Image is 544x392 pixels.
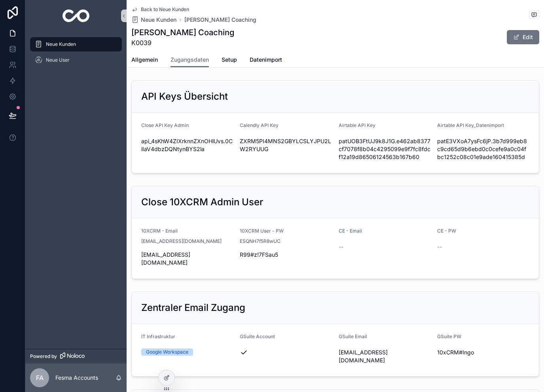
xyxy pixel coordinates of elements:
[63,9,90,22] img: App logo
[240,238,281,244] span: ESQNH7f5R8wUC
[146,348,188,356] div: Google Workspace
[25,32,127,78] div: scrollable content
[141,90,228,103] h2: API Keys Übersicht
[141,301,245,314] h2: Zentraler Email Zugang
[141,6,189,13] span: Back to Neue Kunden
[141,196,263,208] h2: Close 10XCRM Admin User
[171,56,209,64] span: Zugangsdaten
[339,228,362,234] span: CE - Email
[131,53,158,68] a: Allgemein
[437,333,461,339] span: GSuite PW
[46,57,70,63] span: Neue User
[36,373,44,383] span: FA
[184,16,256,24] a: [PERSON_NAME] Coaching
[437,122,504,128] span: Airtable API Key_Datenimport
[250,53,282,68] a: Datenimport
[25,349,127,364] a: Powered by
[131,6,189,13] a: Back to Neue Kunden
[141,137,233,153] span: api_4sKhW4ZIXrknnZXnOHlUvs.0CiIaV4dbzDQNtynBYS2la
[30,37,122,51] a: Neue Kunden
[141,251,233,267] span: [EMAIL_ADDRESS][DOMAIN_NAME]
[240,228,284,234] span: 10XCRM User - PW
[437,243,442,251] span: --
[30,53,122,67] a: Neue User
[437,137,529,161] span: patE3VXoA7ysFc6jP.3b7d999eb8c9cd65d9b6ebd0c0cefe9a0c04fbc1252c08c01e9ade160415385d
[437,348,529,356] span: 10xCRM#Ingo
[141,228,178,234] span: 10XCRM - Email
[222,56,237,64] span: Setup
[141,333,175,339] span: IT Infrastruktur
[507,30,539,44] button: Edit
[55,374,98,382] p: Fesma Accounts
[339,348,431,364] span: [EMAIL_ADDRESS][DOMAIN_NAME]
[171,53,209,68] a: Zugangsdaten
[222,53,237,68] a: Setup
[46,41,76,47] span: Neue Kunden
[240,137,332,153] span: ZXRM5PI4MNS2GBYLCSLYJPU2LW2RYUUG
[437,228,456,234] span: CE - PW
[250,56,282,64] span: Datenimport
[240,251,332,259] span: R99#z!7FSau5
[131,27,234,38] h1: [PERSON_NAME] Coaching
[141,238,222,244] span: [EMAIL_ADDRESS][DOMAIN_NAME]
[131,56,158,64] span: Allgemein
[339,333,367,339] span: GSuite Email
[30,353,57,360] span: Powered by
[141,16,176,24] span: Neue Kunden
[240,122,279,128] span: Calendly API Key
[240,333,275,339] span: GSuite Account
[131,38,234,47] span: K0039
[339,243,343,251] span: --
[131,16,176,24] a: Neue Kunden
[339,137,431,161] span: patUOB3FtUJ9k8J1G.e462ab8377cf7078f8b04c4295099e9f7fc8fdcf12a19d86506124563b167b60
[141,122,189,128] span: Close API Key Admin
[339,122,375,128] span: Airtable API Key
